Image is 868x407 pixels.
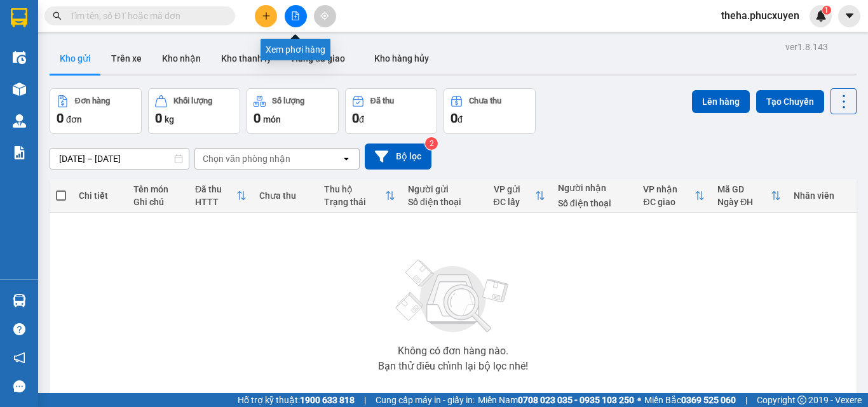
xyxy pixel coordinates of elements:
[359,114,364,124] span: đ
[451,110,458,126] span: 0
[195,197,236,207] div: HTTT
[558,198,631,208] div: Số điện thoại
[717,184,771,194] div: Mã GD
[13,146,26,159] img: solution-icon
[281,43,355,74] button: Hàng đã giao
[203,152,290,165] div: Chọn văn phòng nhận
[643,197,695,207] div: ĐC giao
[681,395,736,405] strong: 0369 525 060
[390,252,517,341] img: svg+xml;base64,PHN2ZyBjbGFzcz0ibGlzdC1wbHVnX19zdmciIHhtbG5zPSJodHRwOi8vd3d3LnczLm9yZy8yMDAwL3N2Zy...
[70,9,220,23] input: Tìm tên, số ĐT hoặc mã đơn
[53,11,62,20] span: search
[238,393,355,407] span: Hỗ trợ kỹ thuật:
[13,83,26,96] img: warehouse-icon
[133,184,182,194] div: Tên món
[822,6,831,15] sup: 1
[50,149,189,169] input: Select a date range.
[314,5,336,27] button: aim
[189,179,253,213] th: Toggle SortBy
[13,380,25,392] span: message
[425,137,438,150] sup: 2
[637,179,711,213] th: Toggle SortBy
[152,43,211,74] button: Kho nhận
[320,11,329,20] span: aim
[272,97,304,105] div: Số lượng
[195,184,236,194] div: Đã thu
[318,179,402,213] th: Toggle SortBy
[259,190,311,201] div: Chưa thu
[155,110,162,126] span: 0
[637,397,641,403] span: ⚪️
[11,8,27,27] img: logo-vxr
[458,114,463,124] span: đ
[324,197,385,207] div: Trạng thái
[370,97,394,105] div: Đã thu
[13,352,25,364] span: notification
[494,197,535,207] div: ĐC lấy
[745,393,747,407] span: |
[469,97,501,105] div: Chưa thu
[794,190,850,201] div: Nhân viên
[365,143,431,170] button: Bộ lọc
[13,51,26,64] img: warehouse-icon
[341,154,351,164] svg: open
[345,88,437,134] button: Đã thu0đ
[13,294,26,307] img: warehouse-icon
[247,88,339,134] button: Số lượng0món
[785,40,828,54] div: ver 1.8.143
[378,361,528,371] div: Bạn thử điều chỉnh lại bộ lọc nhé!
[79,190,121,201] div: Chi tiết
[643,184,695,194] div: VP nhận
[518,395,634,405] strong: 0708 023 035 - 0935 103 250
[262,11,271,20] span: plus
[148,88,240,134] button: Khối lượng0kg
[487,179,552,213] th: Toggle SortBy
[291,11,300,20] span: file-add
[352,110,359,126] span: 0
[711,8,810,23] span: theha.phucxuyen
[173,97,212,105] div: Khối lượng
[398,346,508,356] div: Không có đơn hàng nào.
[494,184,535,194] div: VP gửi
[444,88,536,134] button: Chưa thu0đ
[374,53,429,63] span: Kho hàng hủy
[50,88,142,134] button: Đơn hàng0đơn
[66,114,82,124] span: đơn
[376,393,475,407] span: Cung cấp máy in - giấy in:
[824,6,829,15] span: 1
[644,393,736,407] span: Miền Bắc
[692,90,750,113] button: Lên hàng
[211,43,281,74] button: Kho thanh lý
[50,43,101,74] button: Kho gửi
[815,10,827,22] img: icon-new-feature
[255,5,277,27] button: plus
[254,110,261,126] span: 0
[324,184,385,194] div: Thu hộ
[57,110,64,126] span: 0
[711,179,787,213] th: Toggle SortBy
[478,393,634,407] span: Miền Nam
[13,323,25,335] span: question-circle
[165,114,174,124] span: kg
[285,5,307,27] button: file-add
[797,396,806,404] span: copyright
[717,197,771,207] div: Ngày ĐH
[408,197,481,207] div: Số điện thoại
[558,183,631,193] div: Người nhận
[844,10,855,22] span: caret-down
[13,114,26,128] img: warehouse-icon
[300,395,355,405] strong: 1900 633 818
[133,197,182,207] div: Ghi chú
[101,43,152,74] button: Trên xe
[75,97,110,105] div: Đơn hàng
[408,184,481,194] div: Người gửi
[756,90,824,113] button: Tạo Chuyến
[263,114,281,124] span: món
[838,5,860,27] button: caret-down
[364,393,366,407] span: |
